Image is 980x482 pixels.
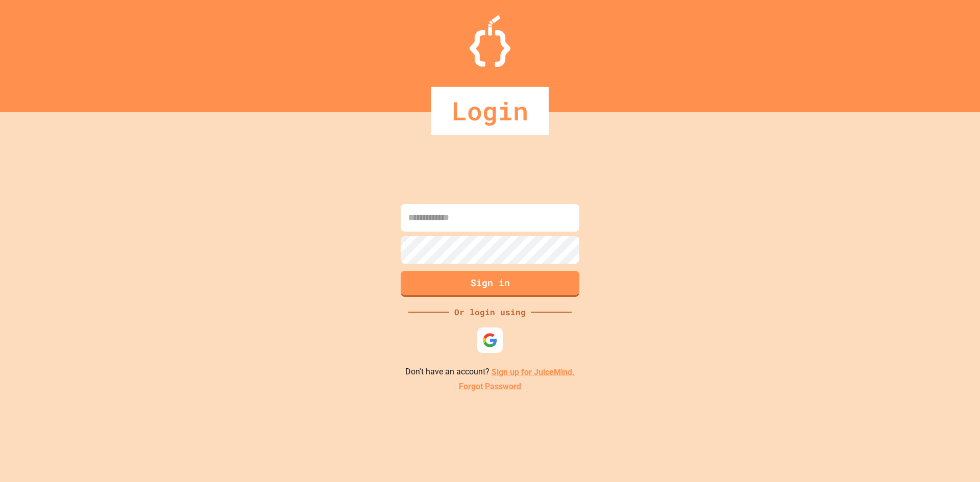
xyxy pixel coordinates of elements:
img: google-icon.svg [482,333,498,348]
div: Or login using [449,306,531,318]
p: Don't have an account? [405,366,575,378]
a: Forgot Password [459,380,521,393]
a: Sign up for JuiceMind. [492,367,575,376]
div: Login [431,87,549,135]
button: Sign in [401,271,579,297]
img: Logo.svg [470,15,510,67]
